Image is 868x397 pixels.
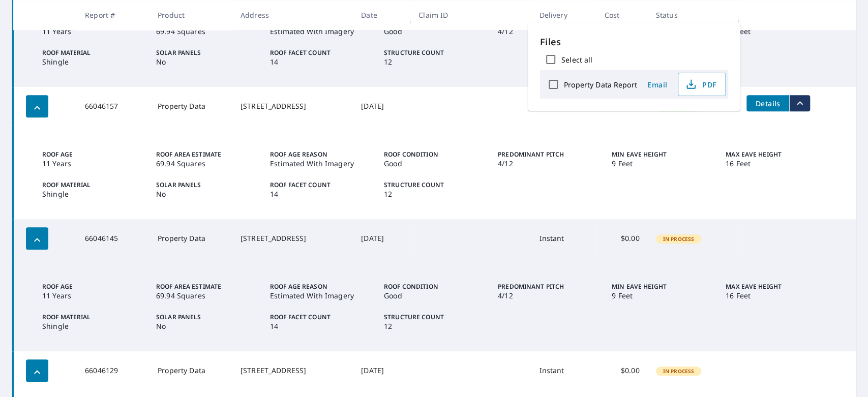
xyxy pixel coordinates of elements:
p: Roof Area Estimate [156,150,258,159]
p: Estimated With Imagery [270,27,372,36]
p: 14 [270,190,372,199]
td: $0.00 [596,219,648,258]
button: filesDropdownBtn-66046157 [789,95,810,111]
p: No [156,57,258,67]
td: Property Data [149,219,232,258]
p: Max Eave Height [726,150,827,159]
p: 16 Feet [726,291,827,300]
p: Estimated With Imagery [270,291,372,300]
p: Roof Condition [384,282,486,291]
p: Roof Age Reason [270,282,372,291]
td: Instant [531,219,596,258]
p: Shingle [42,322,144,331]
p: 12 [384,57,486,67]
p: Solar Panels [156,313,258,322]
td: [DATE] [353,87,410,126]
p: Shingle [42,190,144,199]
span: In Process [657,235,701,242]
p: 11 Years [42,291,144,300]
p: 14 [270,57,372,67]
p: 9 Feet [612,159,713,168]
td: 66046129 [77,351,149,390]
td: $0.00 [596,351,648,390]
p: Shingle [42,57,144,67]
p: 16 Feet [726,159,827,168]
td: 66046145 [77,219,149,258]
p: Roof Facet Count [270,48,372,57]
p: Max Eave Height [726,282,827,291]
p: Roof Facet Count [270,180,372,190]
p: 11 Years [42,159,144,168]
p: Structure Count [384,313,486,322]
button: PDF [678,73,726,96]
p: Estimated With Imagery [270,159,372,168]
p: Roof Condition [384,150,486,159]
p: 4/12 [498,291,600,300]
p: Roof Material [42,48,144,57]
p: 12 [384,322,486,331]
p: 69.94 Squares [156,27,258,36]
p: Files [540,35,728,49]
p: Roof Material [42,180,144,190]
p: Good [384,27,486,36]
p: Roof Facet Count [270,313,372,322]
div: [STREET_ADDRESS] [241,365,345,376]
span: Details [753,99,783,108]
td: Property Data [149,351,232,390]
label: Property Data Report [564,80,637,89]
p: 4/12 [498,159,600,168]
p: Roof Material [42,313,144,322]
span: Email [645,80,670,89]
span: In Process [657,368,701,375]
button: Email [641,77,674,93]
p: Structure Count [384,48,486,57]
p: 16 Feet [726,27,827,36]
p: 4/12 [498,27,600,36]
p: Min Eave Height [612,150,713,159]
p: No [156,322,258,331]
td: [DATE] [353,351,410,390]
div: [STREET_ADDRESS] [241,233,345,243]
td: 66046157 [77,87,149,126]
td: [DATE] [353,219,410,258]
p: Structure Count [384,180,486,190]
p: Roof Age [42,282,144,291]
p: 14 [270,322,372,331]
p: 12 [384,190,486,199]
p: Min Eave Height [612,282,713,291]
td: Instant [531,351,596,390]
p: 11 Years [42,27,144,36]
p: Solar Panels [156,48,258,57]
div: [STREET_ADDRESS] [241,101,345,111]
p: Roof Age [42,150,144,159]
span: PDF [684,78,717,90]
p: 69.94 Squares [156,159,258,168]
p: Predominant Pitch [498,282,600,291]
p: Roof Area Estimate [156,282,258,291]
p: No [156,190,258,199]
label: Select all [561,55,592,65]
p: Good [384,159,486,168]
p: 9 Feet [612,291,713,300]
p: Good [384,291,486,300]
p: Roof Age Reason [270,150,372,159]
p: Solar Panels [156,180,258,190]
p: Predominant Pitch [498,150,600,159]
td: Property Data [149,87,232,126]
p: 69.94 Squares [156,291,258,300]
button: detailsBtn-66046157 [746,95,789,111]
